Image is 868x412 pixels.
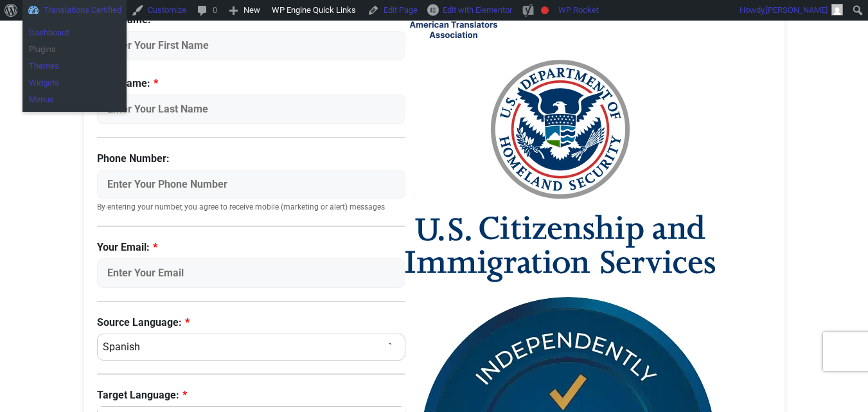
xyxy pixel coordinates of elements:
a: Themes [22,58,127,75]
img: United States Citizenship and Immigration Services Logo [405,55,715,287]
input: Enter Your Email [97,258,405,288]
label: Target Language: [97,388,405,403]
a: Plugins [22,41,127,58]
ul: Translations Certified [22,21,127,62]
a: Menus [22,91,127,108]
ul: Translations Certified [22,54,127,112]
a: Widgets [22,75,127,91]
label: Phone Number: [97,151,405,166]
span: [PERSON_NAME] [766,5,828,15]
input: Enter Your Last Name [97,94,405,124]
a: Dashboard [22,24,127,41]
input: Enter Your First Name [97,31,405,60]
input: Enter Your Phone Number [97,170,405,199]
label: Source Language: [97,315,405,330]
span: Edit with Elementor [443,5,512,15]
label: Your Email: [97,240,405,255]
label: Last Name: [97,76,405,91]
small: By entering your number, you agree to receive mobile (marketing or alert) messages [97,202,405,213]
div: Focus keyphrase not set [541,6,549,14]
